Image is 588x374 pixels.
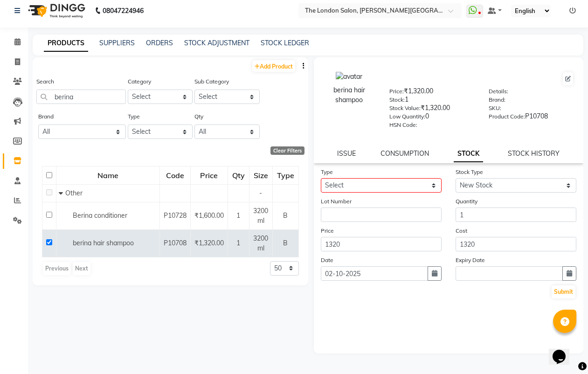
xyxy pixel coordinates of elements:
a: PRODUCTS [44,35,88,52]
label: SKU: [489,104,501,112]
label: Sub Category [194,77,229,86]
span: berina hair shampoo [73,239,134,247]
span: 1 [236,211,240,220]
span: 3200 ml [253,234,268,252]
span: Other [65,189,83,197]
img: avatar [336,72,362,82]
span: ₹1,600.00 [194,211,224,220]
div: P10708 [489,111,574,125]
div: Name [57,167,159,184]
a: STOCK LEDGER [261,39,309,47]
div: 0 [389,111,475,125]
div: Clear Filters [270,146,304,155]
label: Stock Type [456,168,483,176]
label: Price [321,227,334,235]
span: - [259,189,262,197]
span: 3200 ml [253,207,268,225]
iframe: chat widget [549,337,579,365]
span: 1 [236,239,240,247]
label: Price: [389,87,404,96]
div: berina hair shampoo [323,85,375,105]
label: Cost [456,227,467,235]
label: Brand: [489,96,505,104]
span: ₹1,320.00 [194,239,224,247]
a: STOCK ADJUSTMENT [184,39,249,47]
span: P10728 [164,211,187,220]
label: Details: [489,87,508,96]
div: Price [191,167,227,184]
div: Type [273,167,298,184]
label: Brand [38,112,54,121]
label: Type [321,168,333,176]
a: ORDERS [146,39,173,47]
a: STOCK HISTORY [508,149,560,158]
span: B [283,211,288,220]
label: Category [128,77,151,86]
label: Search [36,77,54,86]
span: B [283,239,288,247]
span: P10708 [164,239,187,247]
a: Add Product [252,60,295,72]
label: Product Code: [489,112,525,121]
label: Lot Number [321,197,352,206]
div: Size [250,167,272,184]
label: Qty [194,112,203,121]
label: Stock: [389,96,405,104]
a: ISSUE [337,149,356,158]
span: Berina conditioner [73,211,127,220]
div: 1 [389,95,475,108]
label: Low Quantity: [389,112,425,121]
label: Date [321,256,333,264]
label: Quantity [456,197,477,206]
input: Search by product name or code [36,90,126,104]
label: Stock Value: [389,104,421,112]
div: ₹1,320.00 [389,86,475,99]
a: CONSUMPTION [380,149,429,158]
label: Type [128,112,140,121]
div: ₹1,320.00 [389,103,475,116]
button: Submit [552,285,575,298]
label: HSN Code: [389,121,417,129]
div: Qty [228,167,249,184]
span: Collapse Row [59,189,65,197]
label: Expiry Date [456,256,485,264]
div: Code [160,167,190,184]
a: STOCK [454,145,483,162]
a: SUPPLIERS [99,39,135,47]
